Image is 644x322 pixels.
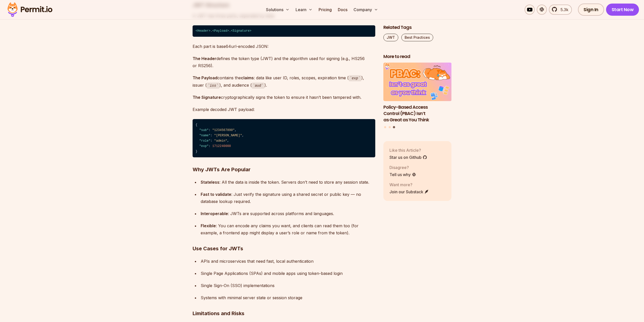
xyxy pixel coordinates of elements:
[201,211,228,216] strong: Interoperable
[383,63,452,129] div: Posts
[211,139,212,143] span: :
[383,53,452,60] h2: More to read
[209,128,210,132] span: :
[193,25,375,37] code: . .
[196,150,197,153] span: }
[193,245,243,252] strong: Use Cases for JWTs
[384,126,386,128] button: Go to slide 1
[212,29,229,33] span: < >
[578,4,604,16] a: Sign In
[193,43,375,50] p: Each part is base64url-encoded JSON:
[5,1,55,18] img: Permit logo
[193,56,216,61] strong: The Header
[389,147,427,153] p: Like this Article?
[212,144,231,148] span: 1712240000
[199,139,210,143] span: "role"
[214,29,227,33] span: Payload
[209,144,210,148] span: :
[294,5,315,15] button: Learn
[212,128,235,132] span: "1234567890"
[389,164,416,171] p: Disagree?
[383,104,452,123] h3: Policy-Based Access Control (PBAC) Isn’t as Great as You Think
[235,128,236,132] span: ,
[264,5,292,15] button: Solutions
[193,166,251,173] strong: Why JWTs Are Popular
[193,95,221,100] strong: The Signature
[549,5,572,15] a: 5.3k
[199,144,209,148] span: "exp"
[196,123,197,127] span: {
[201,180,219,185] strong: Stateless
[193,310,244,316] strong: Limitations and Risks
[201,179,375,186] div: : All the data is inside the token. Servers don’t need to store any session state.
[196,29,211,33] span: < >
[199,134,210,137] span: "name"
[393,126,395,128] button: Go to slide 3
[201,222,375,236] div: : You can encode any claims you want, and clients can read them too (for example, a frontend app ...
[193,75,217,80] strong: The Payload
[214,139,227,143] span: "admin"
[401,34,433,41] a: Best Practices
[351,5,380,15] button: Company
[201,294,375,301] div: Systems with minimal server state or session storage
[193,94,375,101] p: cryptographically signs the token to ensure it hasn’t been tampered with.
[231,29,251,33] span: < >
[242,134,244,137] span: ,
[201,258,375,265] div: APIs and microservices that need fast, local authentication
[389,172,416,178] a: Tell us why
[383,63,452,123] a: Policy-Based Access Control (PBAC) Isn’t as Great as You ThinkPolicy-Based Access Control (PBAC) ...
[211,134,212,137] span: :
[389,154,427,160] a: Star us on Github
[606,4,639,16] a: Start Now
[227,139,229,143] span: ,
[201,192,231,197] strong: Fast to validate
[389,189,429,195] a: Join our Substack
[383,34,398,41] a: JWT
[389,126,391,128] button: Go to slide 2
[336,5,349,15] a: Docs
[201,223,216,228] strong: Flexible
[197,29,209,33] span: Header
[201,210,375,217] div: : JWTs are supported across platforms and languages.
[349,75,361,81] code: exp
[214,134,242,137] span: "[PERSON_NAME]"
[201,270,375,277] div: Single Page Applications (SPAs) and mobile apps using token-based login
[383,24,452,31] h2: Related Tags
[201,282,375,289] div: Single Sign-On (SSO) implementations
[199,128,209,132] span: "sub"
[193,55,375,69] p: defines the token type (JWT) and the algorithm used for signing (e.g., HS256 or RS256).
[233,29,250,33] span: Signature
[252,83,264,89] code: aud
[557,7,568,13] span: 5.3k
[389,182,429,188] p: Want more?
[317,5,334,15] a: Pricing
[383,63,452,101] img: Policy-Based Access Control (PBAC) Isn’t as Great as You Think
[383,63,452,123] li: 3 of 3
[207,83,219,89] code: iss
[193,74,375,89] p: contains the : data like user ID, roles, scopes, expiration time ( ), issuer ( ), and audience ( ).
[241,75,254,80] strong: claims
[193,106,375,113] p: Example decoded JWT payload:
[201,191,375,205] div: : Just verify the signature using a shared secret or public key — no database lookup required.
